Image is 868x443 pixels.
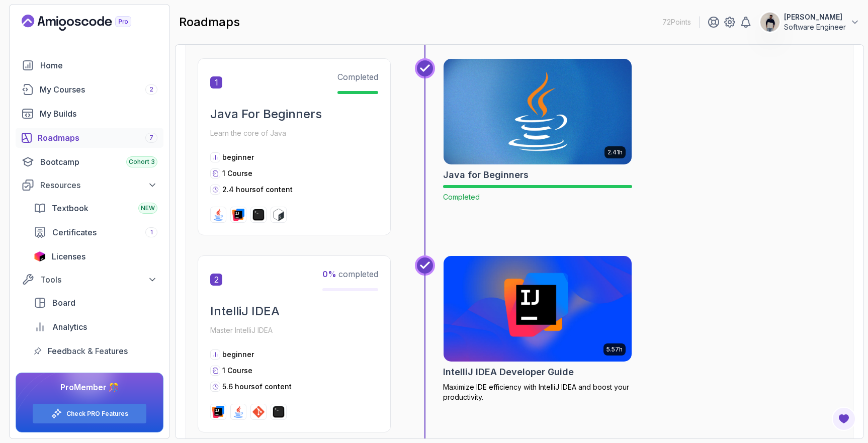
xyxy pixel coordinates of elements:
[784,12,846,22] p: [PERSON_NAME]
[222,349,254,360] p: beginner
[38,132,157,144] div: Roadmaps
[150,228,153,236] span: 1
[322,269,378,279] span: completed
[34,251,46,261] img: jetbrains icon
[273,209,285,221] img: bash logo
[28,341,163,361] a: feedback
[439,56,637,167] img: Java for Beginners card
[141,204,155,212] span: NEW
[443,365,574,379] h2: IntelliJ IDEA Developer Guide
[232,209,244,221] img: intellij logo
[760,12,860,32] button: user profile image[PERSON_NAME]Software Engineer
[606,345,623,353] p: 5.57h
[28,222,163,242] a: certificates
[40,83,157,96] div: My Courses
[16,128,163,148] a: roadmaps
[28,198,163,218] a: textbook
[252,209,265,221] img: terminal logo
[222,366,252,375] span: 1 Course
[149,85,153,94] span: 2
[28,317,163,337] a: analytics
[48,345,128,357] span: Feedback & Features
[40,274,157,286] div: Tools
[16,79,163,100] a: courses
[212,209,224,221] img: java logo
[52,250,85,262] span: Licenses
[52,202,89,214] span: Textbook
[443,193,480,201] span: Completed
[16,271,163,289] button: Tools
[210,274,222,286] span: 2
[322,269,336,279] span: 0 %
[784,22,846,32] p: Software Engineer
[212,406,224,418] img: intellij logo
[222,185,293,195] p: 2.4 hours of content
[129,158,155,166] span: Cohort 3
[273,406,285,418] img: terminal logo
[32,403,147,424] button: Check PRO Features
[443,382,632,402] p: Maximize IDE efficiency with IntelliJ IDEA and boost your productivity.
[52,321,87,333] span: Analytics
[40,108,157,120] div: My Builds
[232,406,244,418] img: java logo
[607,148,623,156] p: 2.41h
[444,256,632,362] img: IntelliJ IDEA Developer Guide card
[222,169,252,178] span: 1 Course
[252,406,265,418] img: git logo
[210,323,378,337] p: Master IntelliJ IDEA
[28,246,163,267] a: licenses
[443,58,632,202] a: Java for Beginners card2.41hJava for BeginnersCompleted
[22,15,154,31] a: Landing page
[179,14,240,30] h2: roadmaps
[40,179,157,191] div: Resources
[443,255,632,402] a: IntelliJ IDEA Developer Guide card5.57hIntelliJ IDEA Developer GuideMaximize IDE efficiency with ...
[16,176,163,194] button: Resources
[16,152,163,172] a: bootcamp
[337,72,378,82] span: Completed
[210,106,378,122] h2: Java For Beginners
[52,226,97,238] span: Certificates
[210,76,222,88] span: 1
[40,59,157,71] div: Home
[52,297,75,309] span: Board
[40,156,157,168] div: Bootcamp
[28,293,163,313] a: board
[66,410,128,418] a: Check PRO Features
[210,303,378,319] h2: IntelliJ IDEA
[443,168,529,182] h2: Java for Beginners
[832,407,856,431] button: Open Feedback Button
[222,382,292,392] p: 5.6 hours of content
[222,152,254,162] p: beginner
[210,126,378,140] p: Learn the core of Java
[760,13,779,32] img: user profile image
[149,134,153,142] span: 7
[662,17,691,27] p: 72 Points
[16,104,163,124] a: builds
[16,55,163,75] a: home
